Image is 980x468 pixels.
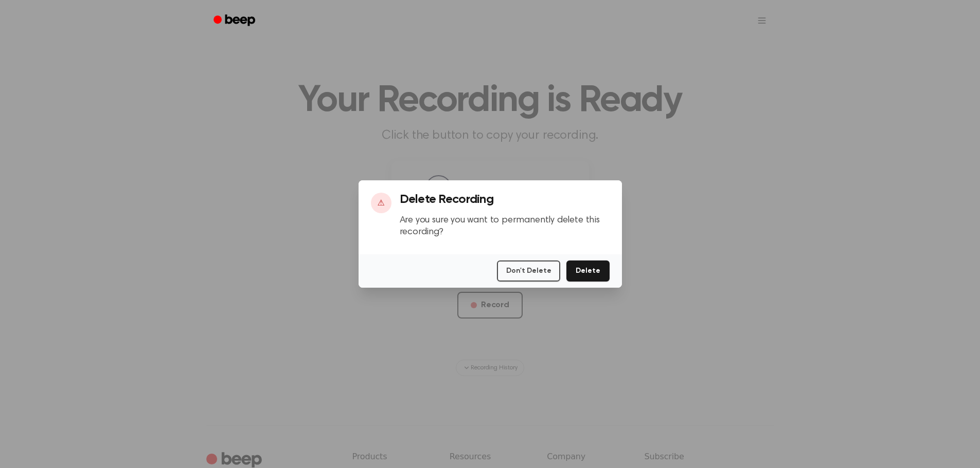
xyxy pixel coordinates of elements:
[566,260,609,282] button: Delete
[206,11,264,31] a: Beep
[400,215,610,238] p: Are you sure you want to permanently delete this recording?
[497,260,560,282] button: Don't Delete
[750,8,774,33] button: Open menu
[400,193,610,207] h3: Delete Recording
[371,193,391,213] div: ⚠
